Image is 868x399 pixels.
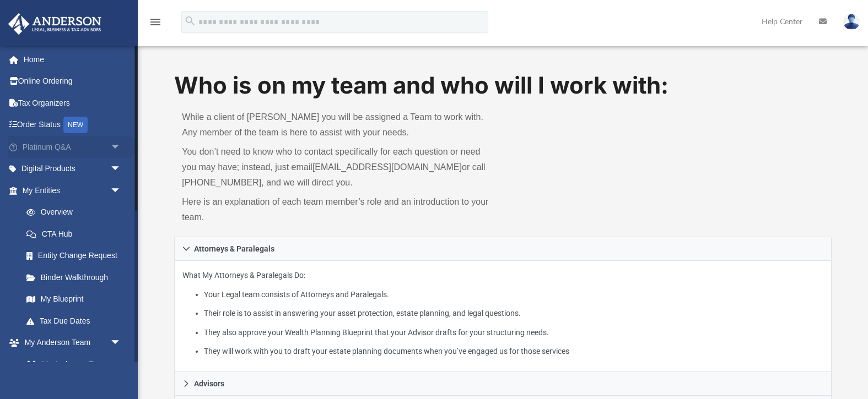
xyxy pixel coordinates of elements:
span: arrow_drop_down [110,136,132,158]
a: menu [149,21,162,29]
a: Digital Productsarrow_drop_down [8,158,138,180]
li: Your Legal team consists of Attorneys and Paralegals. [204,288,823,302]
img: User Pic [843,14,860,30]
i: search [184,15,196,27]
a: Online Ordering [8,70,138,92]
a: Tax Organizers [8,92,138,114]
a: Binder Walkthrough [15,266,138,288]
a: CTA Hub [15,223,138,245]
span: arrow_drop_down [110,158,132,181]
div: NEW [63,117,88,133]
a: Home [8,48,138,70]
li: Their role is to assist in answering your asset protection, estate planning, and legal questions. [204,307,823,320]
div: Attorneys & Paralegals [174,261,832,373]
img: Anderson Advisors Platinum Portal [5,13,105,35]
p: While a client of [PERSON_NAME] you will be assigned a Team to work with. Any member of the team ... [182,110,495,140]
a: Order StatusNEW [8,114,138,136]
a: Tax Due Dates [15,310,138,332]
a: Entity Change Request [15,245,138,267]
h1: Who is on my team and who will I work with: [174,69,832,102]
li: They also approve your Wealth Planning Blueprint that your Advisor drafts for your structuring ne... [204,326,823,340]
i: menu [149,15,162,29]
span: Attorneys & Paralegals [194,245,274,253]
a: My Anderson Teamarrow_drop_down [8,332,132,354]
a: Overview [15,201,138,223]
a: Advisors [174,372,832,396]
p: You don’t need to know who to contact specifically for each question or need you may have; instea... [182,144,495,190]
span: Advisors [194,380,224,387]
span: arrow_drop_down [110,179,132,202]
a: My Blueprint [15,288,132,310]
a: My Anderson Team [15,353,127,375]
li: They will work with you to draft your estate planning documents when you’ve engaged us for those ... [204,345,823,358]
a: Attorneys & Paralegals [174,237,832,261]
span: arrow_drop_down [110,332,132,354]
a: Platinum Q&Aarrow_drop_down [8,136,138,158]
p: What My Attorneys & Paralegals Do: [182,269,823,358]
a: [EMAIL_ADDRESS][DOMAIN_NAME] [312,162,462,172]
a: My Entitiesarrow_drop_down [8,179,138,201]
p: Here is an explanation of each team member’s role and an introduction to your team. [182,194,495,225]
